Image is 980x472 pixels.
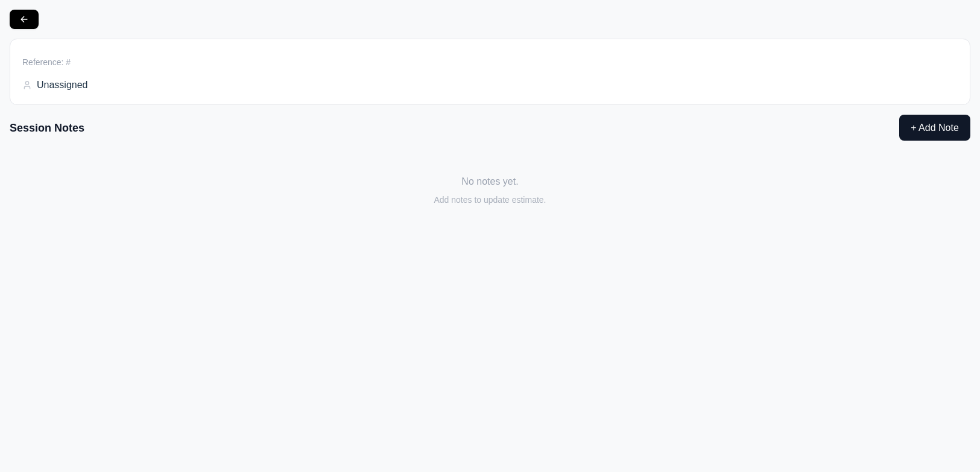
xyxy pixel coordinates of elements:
div: Add notes to update estimate. [10,194,970,206]
div: Reference: # [22,56,958,68]
div: Unassigned [22,78,88,92]
div: No notes yet. [10,174,970,189]
div: Session Notes [10,120,84,136]
button: + Add Note [899,115,970,141]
